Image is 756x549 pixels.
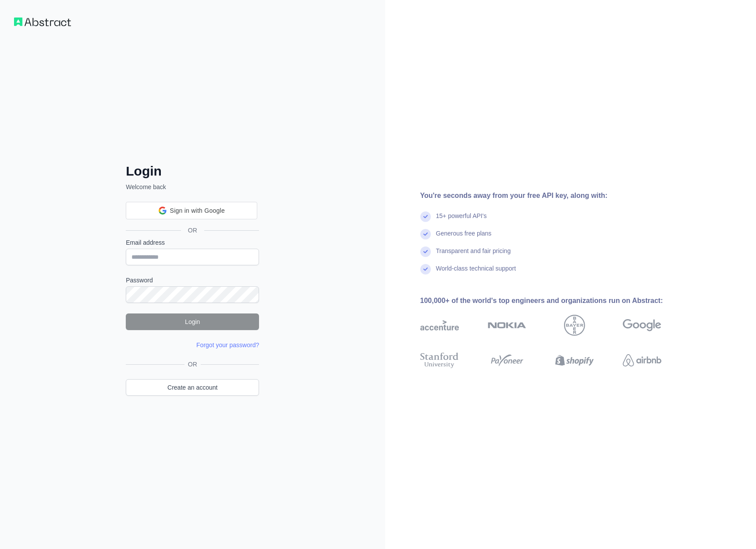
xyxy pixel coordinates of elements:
[420,296,689,306] div: 100,000+ of the world's top engineers and organizations run on Abstract:
[420,211,431,222] img: check mark
[488,315,526,336] img: nokia
[436,229,492,246] div: Generous free plans
[126,163,259,179] h2: Login
[181,226,204,235] span: OR
[126,379,259,396] a: Create an account
[623,315,661,336] img: google
[14,18,71,26] img: Workflow
[126,202,257,219] div: Sign in with Google
[623,351,661,370] img: airbnb
[436,264,516,282] div: World-class technical support
[126,313,259,330] button: Login
[420,229,431,239] img: check mark
[196,341,259,348] a: Forgot your password?
[436,246,511,264] div: Transparent and fair pricing
[420,315,459,336] img: accenture
[420,190,689,201] div: You're seconds away from your free API key, along with:
[185,360,201,369] span: OR
[564,315,585,336] img: bayer
[126,238,259,247] label: Email address
[555,351,594,370] img: shopify
[126,183,259,191] p: Welcome back
[420,246,431,257] img: check mark
[170,206,225,215] span: Sign in with Google
[436,211,487,229] div: 15+ powerful API's
[488,351,526,370] img: payoneer
[420,264,431,274] img: check mark
[420,351,459,370] img: stanford university
[126,276,259,285] label: Password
